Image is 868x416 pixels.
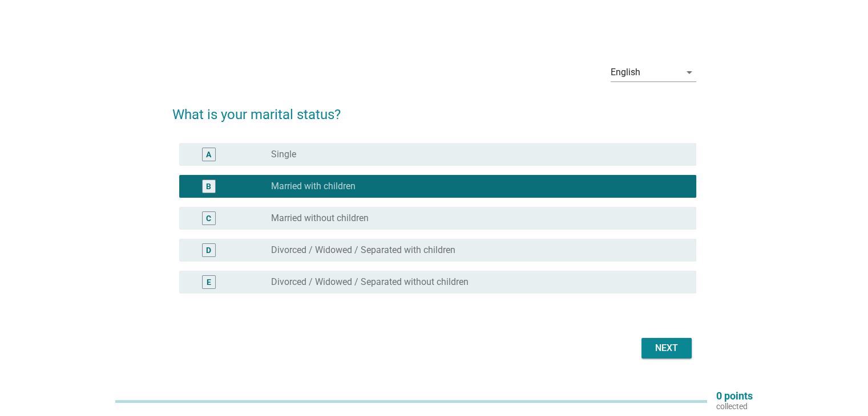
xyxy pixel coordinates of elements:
label: Married without children [271,213,369,224]
div: C [206,213,211,225]
div: Next [651,341,683,355]
label: Single [271,149,296,160]
i: arrow_drop_down [683,66,696,79]
p: collected [716,401,753,411]
div: D [206,244,211,256]
label: Divorced / Widowed / Separated without children [271,276,469,288]
label: Married with children [271,181,356,192]
div: English [611,67,640,78]
p: 0 points [716,391,753,401]
div: E [207,276,211,288]
div: B [206,181,211,193]
label: Divorced / Widowed / Separated with children [271,244,455,256]
button: Next [641,338,692,358]
div: A [206,149,211,161]
h2: What is your marital status? [172,93,696,125]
